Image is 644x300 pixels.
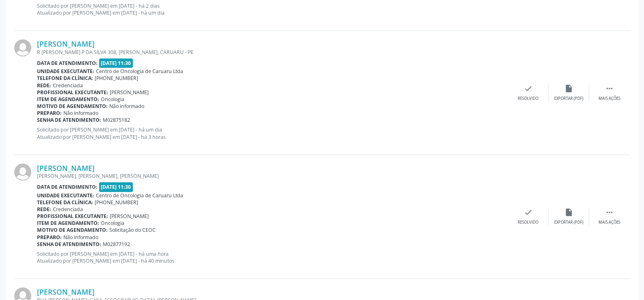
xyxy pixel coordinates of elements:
a: [PERSON_NAME] [37,164,95,173]
span: Não informado [63,110,98,117]
span: Centro de Oncologia de Caruaru Ltda [96,192,183,199]
b: Unidade executante: [37,192,94,199]
span: [PHONE_NUMBER] [95,75,138,82]
i:  [605,208,614,217]
span: [PERSON_NAME] [110,213,149,220]
b: Preparo: [37,110,62,117]
div: [PERSON_NAME], [PERSON_NAME], [PERSON_NAME] [37,173,508,179]
span: Oncologia [101,220,124,227]
b: Rede: [37,82,51,89]
a: [PERSON_NAME] [37,287,95,296]
div: Exportar (PDF) [554,96,583,101]
span: Solicitação do CEOC [109,227,156,233]
div: Resolvido [518,220,538,225]
b: Telefone da clínica: [37,75,93,82]
div: Mais ações [598,220,620,225]
span: M02877192 [103,241,130,248]
span: [PERSON_NAME] [110,89,149,96]
div: Resolvido [518,96,538,101]
b: Motivo de agendamento: [37,103,108,110]
span: [PHONE_NUMBER] [95,199,138,206]
img: img [14,39,31,56]
b: Senha de atendimento: [37,117,101,123]
p: Solicitado por [PERSON_NAME] em [DATE] - há uma hora Atualizado por [PERSON_NAME] em [DATE] - há ... [37,250,508,264]
i: insert_drive_file [564,208,573,217]
b: Data de atendimento: [37,183,98,190]
span: Não informado [63,234,98,241]
div: Mais ações [598,96,620,101]
div: R [PERSON_NAME] P DA SILVA 308, [PERSON_NAME], CARUARU - PE [37,49,508,56]
i:  [605,84,614,93]
a: [PERSON_NAME] [37,39,95,48]
span: Não informado [109,103,144,110]
b: Motivo de agendamento: [37,227,108,233]
b: Senha de atendimento: [37,241,101,248]
p: Solicitado por [PERSON_NAME] em [DATE] - há um dia Atualizado por [PERSON_NAME] em [DATE] - há 3 ... [37,126,508,140]
b: Item de agendamento: [37,96,99,103]
i: insert_drive_file [564,84,573,93]
span: Credenciada [53,82,83,89]
b: Rede: [37,206,51,213]
b: Data de atendimento: [37,60,98,67]
div: Exportar (PDF) [554,220,583,225]
b: Preparo: [37,234,62,241]
span: [DATE] 11:30 [99,58,133,68]
b: Profissional executante: [37,213,108,220]
b: Telefone da clínica: [37,199,93,206]
i: check [524,208,533,217]
img: img [14,164,31,181]
b: Profissional executante: [37,89,108,96]
p: Solicitado por [PERSON_NAME] em [DATE] - há 2 dias Atualizado por [PERSON_NAME] em [DATE] - há um... [37,2,508,16]
span: M02875182 [103,117,130,123]
span: Centro de Oncologia de Caruaru Ltda [96,68,183,75]
span: [DATE] 11:30 [99,182,133,192]
span: Credenciada [53,206,83,213]
i: check [524,84,533,93]
b: Unidade executante: [37,68,94,75]
b: Item de agendamento: [37,220,99,227]
span: Oncologia [101,96,124,103]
